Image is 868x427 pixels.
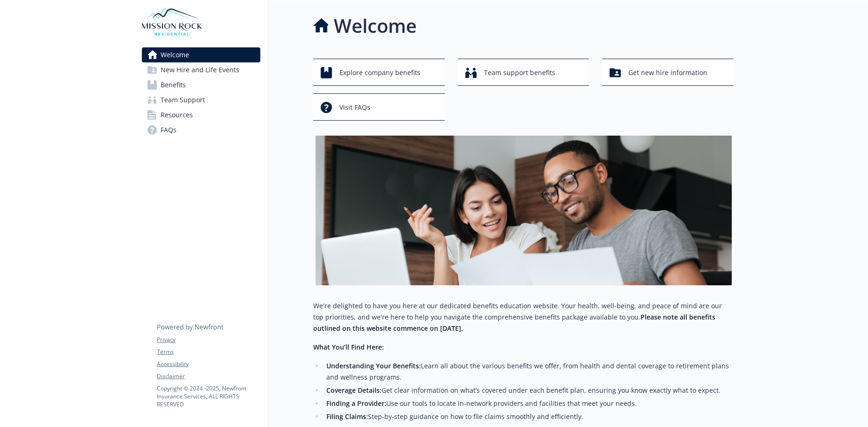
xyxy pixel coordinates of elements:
a: Welcome [142,47,260,62]
img: overview page banner [316,136,732,285]
a: Privacy [157,335,260,344]
a: Resources [142,107,260,122]
strong: Filing Claims: [326,412,368,421]
span: Get new hire information [628,64,707,82]
span: Benefits [161,77,186,92]
strong: Understanding Your Benefits: [326,361,421,370]
span: Explore company benefits [339,64,420,82]
button: Visit FAQs [313,93,445,121]
strong: Finding a Provider: [326,399,386,408]
h1: Welcome [334,12,417,40]
a: Terms [157,348,260,356]
strong: Coverage Details: [326,386,382,395]
span: Team Support [161,92,205,107]
p: Copyright © 2024 - 2025 , Newfront Insurance Services, ALL RIGHTS RESERVED [157,384,260,408]
span: Team support benefits [484,64,555,82]
li: Step-by-step guidance on how to file claims smoothly and efficiently. [324,411,734,422]
span: Welcome [161,47,189,62]
span: Visit FAQs [339,99,370,116]
li: Get clear information on what’s covered under each benefit plan, ensuring you know exactly what t... [324,385,734,396]
button: Explore company benefits [313,59,445,86]
span: New Hire and Life Events [161,62,239,77]
a: Accessibility [157,360,260,368]
a: New Hire and Life Events [142,62,260,77]
strong: What You’ll Find Here: [313,343,384,351]
span: Resources [161,107,193,122]
p: We're delighted to have you here at our dedicated benefits education website. Your health, well-b... [313,300,734,334]
span: FAQs [161,122,177,137]
button: Team support benefits [458,59,589,86]
a: Team Support [142,92,260,107]
a: Disclaimer [157,372,260,381]
li: Learn all about the various benefits we offer, from health and dental coverage to retirement plan... [324,360,734,383]
li: Use our tools to locate in-network providers and facilities that meet your needs. [324,398,734,409]
button: Get new hire information [602,59,734,86]
a: FAQs [142,122,260,137]
a: Benefits [142,77,260,92]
